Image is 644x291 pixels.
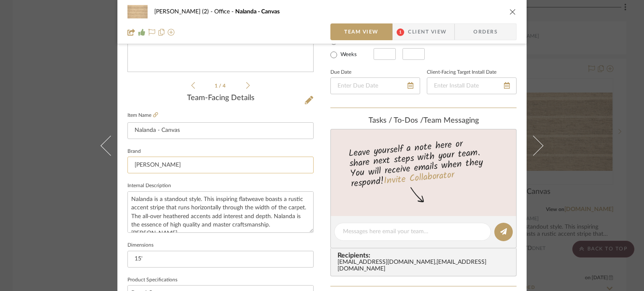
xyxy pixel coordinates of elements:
[127,94,314,103] div: Team-Facing Details
[215,83,219,88] span: 1
[464,23,507,40] span: Orders
[127,112,158,119] label: Item Name
[219,83,223,88] span: /
[214,9,235,15] span: Office
[344,23,379,40] span: Team View
[330,36,374,60] mat-radio-group: Select item type
[330,77,420,94] input: Enter Due Date
[509,8,517,15] button: close
[127,157,314,173] input: Enter Brand
[330,70,351,75] label: Due Date
[339,51,357,59] label: Weeks
[408,23,447,40] span: Client View
[127,251,314,268] input: Enter the dimensions of this item
[330,116,517,126] div: team Messaging
[235,9,280,15] span: Nalanda - Canvas
[127,184,171,188] label: Internal Description
[223,83,227,88] span: 4
[369,117,423,124] span: Tasks / To-Dos /
[127,243,153,247] label: Dimensions
[127,149,141,154] label: Brand
[383,167,455,188] a: Invite Collaborator
[127,122,314,139] input: Enter Item Name
[154,9,214,15] span: [PERSON_NAME] (2)
[127,3,148,20] img: d582b9dd-ccb4-4488-97c4-a5bd7088ce86_48x40.jpg
[397,28,404,36] span: 1
[427,77,517,94] input: Enter Install Date
[330,135,518,191] div: Leave yourself a note here or share next steps with your team. You will receive emails when they ...
[338,259,513,273] div: [EMAIL_ADDRESS][DOMAIN_NAME] , [EMAIL_ADDRESS][DOMAIN_NAME]
[427,70,496,75] label: Client-Facing Target Install Date
[338,252,513,259] span: Recipients:
[127,278,177,282] label: Product Specifications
